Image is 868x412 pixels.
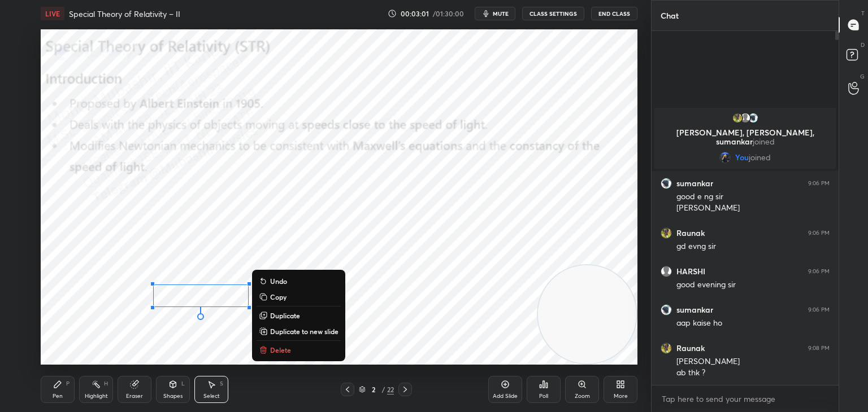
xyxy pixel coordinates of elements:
div: / [381,386,385,393]
div: 9:06 PM [808,230,830,236]
button: Undo [257,274,341,288]
div: Highlight [85,393,108,399]
div: 2 [368,386,379,393]
p: Duplicate to new slide [270,327,338,336]
button: Copy [257,290,341,304]
div: [PERSON_NAME] [676,203,830,214]
div: 9:06 PM [808,268,830,275]
div: S [220,381,223,387]
span: joined [753,136,775,147]
span: You [735,153,749,162]
img: 4d25eee297ba45ad9c4fd6406eb4518f.jpg [661,343,672,354]
button: Duplicate to new slide [257,325,341,338]
div: Select [203,393,220,399]
button: Delete [257,343,341,357]
button: mute [475,7,515,20]
div: Add Slide [493,393,518,399]
h6: Raunak [676,343,705,353]
div: Eraser [126,393,143,399]
span: mute [493,10,509,17]
div: [PERSON_NAME] [676,356,830,367]
p: Delete [270,345,291,354]
h4: Special Theory of Relativity – II [69,8,180,19]
div: grid [652,106,839,385]
h6: Raunak [676,228,705,238]
div: good e ng sir [676,191,830,203]
div: good evening sir [676,279,830,291]
div: More [614,393,628,399]
img: default.png [661,266,672,277]
p: Duplicate [270,311,300,320]
div: 9:06 PM [808,306,830,313]
div: 22 [387,384,394,395]
p: Chat [652,1,688,30]
div: aap kaise ho [676,318,830,329]
div: P [66,381,70,387]
div: H [104,381,108,387]
div: Pen [53,393,63,399]
p: T [861,9,865,17]
button: Duplicate [257,309,341,322]
img: default.png [740,112,751,124]
img: 4d25eee297ba45ad9c4fd6406eb4518f.jpg [661,227,672,239]
div: 9:06 PM [808,180,830,187]
button: CLASS SETTINGS [522,7,584,20]
p: Undo [270,277,287,286]
h6: sumankar [676,178,713,189]
img: 4d25eee297ba45ad9c4fd6406eb4518f.jpg [732,112,743,124]
img: 7e9615188b8f4f83b374ca1d0ddd5c9d.61161670_3 [661,178,672,189]
div: gd evng sir [676,241,830,252]
img: 7e9615188b8f4f83b374ca1d0ddd5c9d.61161670_3 [748,112,759,124]
div: LIVE [41,7,64,20]
h6: sumankar [676,305,713,315]
img: d89acffa0b7b45d28d6908ca2ce42307.jpg [719,152,731,163]
div: 9:08 PM [808,345,830,352]
div: Poll [539,393,548,399]
span: joined [749,153,771,162]
p: G [860,72,865,81]
button: End Class [591,7,637,20]
p: Copy [270,292,287,301]
div: L [181,381,185,387]
div: ab thk ? [676,367,830,379]
div: Zoom [575,393,590,399]
p: [PERSON_NAME], [PERSON_NAME], sumankar [661,128,829,146]
div: Shapes [163,393,183,399]
p: D [861,41,865,49]
h6: HARSHI [676,266,705,277]
img: 7e9615188b8f4f83b374ca1d0ddd5c9d.61161670_3 [661,304,672,315]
